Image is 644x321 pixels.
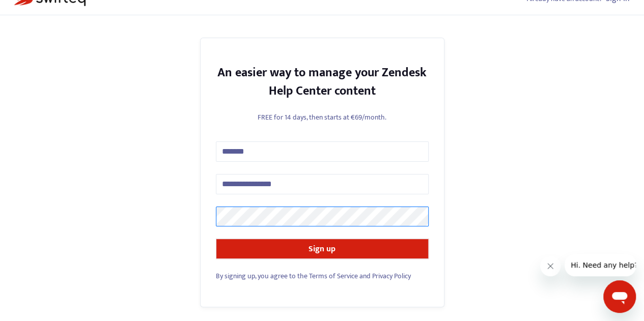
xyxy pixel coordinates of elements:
a: Terms of Service [309,270,358,282]
iframe: Close message [540,256,561,276]
strong: An easier way to manage your Zendesk Help Center content [217,63,427,101]
div: and [216,271,429,281]
p: FREE for 14 days, then starts at €69/month. [216,112,429,123]
iframe: Message from company [565,254,636,276]
span: Hi. Need any help? [6,7,73,15]
strong: Sign up [309,242,335,256]
a: Privacy Policy [372,270,411,282]
button: Sign up [216,239,429,259]
iframe: Button to launch messaging window [603,280,636,313]
span: By signing up, you agree to the [216,270,307,282]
